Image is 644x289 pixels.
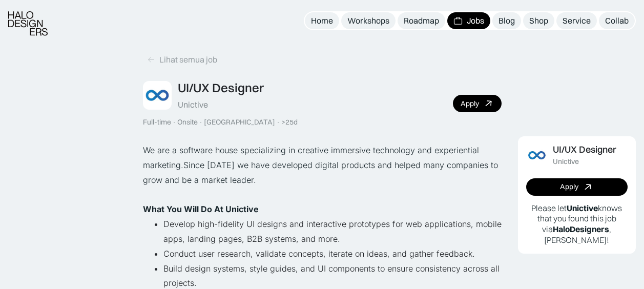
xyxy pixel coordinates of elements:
div: · [199,118,203,127]
div: Home [311,15,333,26]
li: Develop high-fidelity UI designs and interactive prototypes for web applications, mobile apps, la... [163,217,502,246]
div: Lihat semua job [159,54,217,65]
a: Home [305,12,339,29]
div: >25d [281,118,298,127]
p: We are a software house specializing in creative immersive technology and experiential marketing.... [143,143,502,187]
div: [GEOGRAPHIC_DATA] [204,118,275,127]
a: Workshops [341,12,396,29]
div: Apply [560,182,578,191]
p: ‍ [143,188,502,202]
a: Service [556,12,597,29]
div: Workshops [347,15,389,26]
div: Collab [605,15,629,26]
div: Jobs [467,15,484,26]
a: Lihat semua job [143,51,221,68]
div: UI/UX Designer [553,144,616,155]
a: Apply [526,178,628,196]
li: Conduct user research, validate concepts, iterate on ideas, and gather feedback. [163,246,502,261]
div: Apply [461,99,479,108]
div: Full-time [143,118,171,127]
p: Please let knows that you found this job via , [PERSON_NAME]! [526,203,628,245]
img: Job Image [526,144,548,166]
a: Jobs [447,12,490,29]
a: Shop [523,12,554,29]
div: Onsite [177,118,198,127]
div: Roadmap [404,15,439,26]
div: · [172,118,176,127]
div: Unictive [553,157,579,166]
a: Apply [453,95,502,112]
b: Unictive [567,203,598,213]
a: Collab [599,12,635,29]
div: Unictive [178,99,208,110]
b: HaloDesigners [553,224,609,234]
strong: What You Will Do At Unictive [143,204,259,214]
a: Blog [492,12,521,29]
div: UI/UX Designer [178,80,264,95]
div: Service [563,15,591,26]
a: Roadmap [398,12,445,29]
img: Job Image [143,81,172,110]
div: Blog [498,15,515,26]
div: · [276,118,280,127]
div: Shop [529,15,548,26]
